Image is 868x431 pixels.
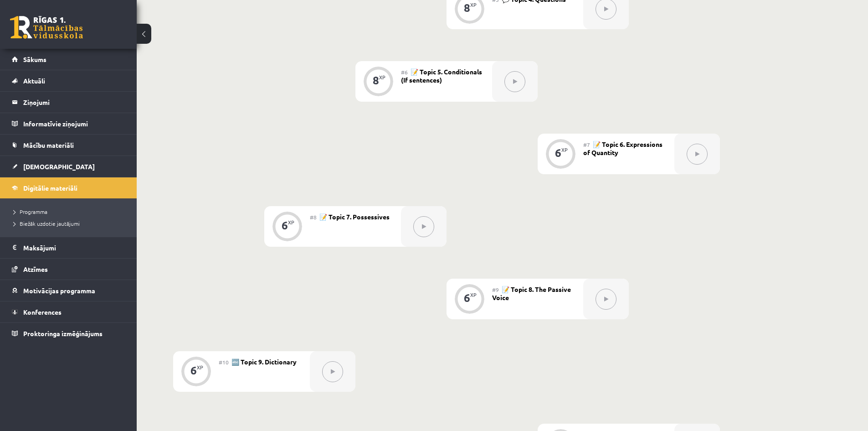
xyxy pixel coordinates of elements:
[561,147,568,152] div: XP
[14,220,80,227] span: Biežāk uzdotie jautājumi
[12,237,125,258] a: Maksājumi
[492,286,499,293] span: #9
[310,213,317,221] span: #8
[379,75,385,80] div: XP
[23,237,125,258] legend: Maksājumi
[12,259,125,280] a: Atzīmes
[12,301,125,322] a: Konferences
[14,208,47,215] span: Programma
[464,4,470,12] div: 8
[583,140,663,156] span: 📝 Topic 6. Expressions of Quantity
[14,208,128,216] a: Programma
[14,219,128,228] a: Biežāk uzdotie jautājumi
[23,184,77,192] span: Digitālie materiāli
[23,308,62,316] span: Konferences
[12,156,125,177] a: [DEMOGRAPHIC_DATA]
[10,16,83,39] a: Rīgas 1. Tālmācības vidusskola
[23,329,103,338] span: Proktoringa izmēģinājums
[12,70,125,91] a: Aktuāli
[319,213,390,221] span: 📝 Topic 7. Possessives
[23,77,45,85] span: Aktuāli
[470,2,477,7] div: XP
[492,285,571,301] span: 📝 Topic 8. The Passive Voice
[555,149,561,157] div: 6
[23,286,95,295] span: Motivācijas programma
[219,358,229,366] span: #10
[23,55,46,63] span: Sākums
[401,68,408,76] span: #6
[23,92,125,113] legend: Ziņojumi
[12,177,125,198] a: Digitālie materiāli
[12,113,125,134] a: Informatīvie ziņojumi
[470,292,477,297] div: XP
[288,220,294,225] div: XP
[282,221,288,229] div: 6
[583,141,590,148] span: #7
[23,113,125,134] legend: Informatīvie ziņojumi
[190,366,197,374] div: 6
[12,135,125,156] a: Mācību materiāli
[23,162,95,171] span: [DEMOGRAPHIC_DATA]
[373,76,379,84] div: 8
[12,280,125,301] a: Motivācijas programma
[231,358,297,366] span: 🔤 Topic 9. Dictionary
[464,294,470,302] div: 6
[197,365,203,370] div: XP
[23,141,74,149] span: Mācību materiāli
[12,49,125,70] a: Sākums
[401,68,482,84] span: 📝 Topic 5. Conditionals (If sentences)
[12,323,125,344] a: Proktoringa izmēģinājums
[23,265,48,273] span: Atzīmes
[12,92,125,113] a: Ziņojumi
